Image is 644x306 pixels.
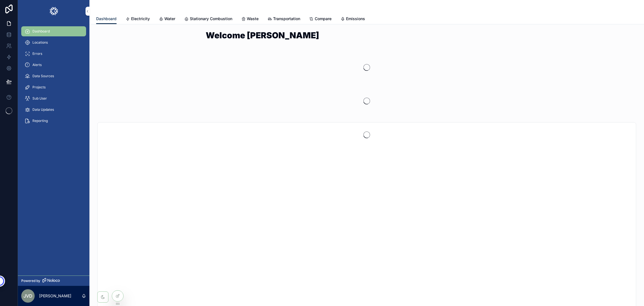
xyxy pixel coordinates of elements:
[21,116,86,126] a: Reporting
[32,63,42,67] span: Alerts
[32,29,50,34] span: Dashboard
[159,14,175,25] a: Water
[21,93,86,103] a: Sub User
[190,16,232,22] span: Stationary Combustion
[32,119,48,123] span: Reporting
[21,82,86,92] a: Projects
[126,14,150,25] a: Electricity
[21,279,40,283] span: Powered by
[21,26,86,36] a: Dashboard
[32,40,48,45] span: Locations
[39,293,71,299] p: [PERSON_NAME]
[32,96,47,101] span: Sub User
[273,16,300,22] span: Transportation
[206,31,528,39] h1: Welcome [PERSON_NAME]
[346,16,365,22] span: Emissions
[32,74,54,78] span: Data Sources
[96,16,117,22] span: Dashboard
[49,7,58,16] img: App logo
[21,49,86,59] a: Errors
[21,60,86,70] a: Alerts
[96,14,117,24] a: Dashboard
[164,16,175,22] span: Water
[32,107,54,112] span: Data Updates
[241,14,259,25] a: Waste
[131,16,150,22] span: Electricity
[18,276,89,286] a: Powered by
[21,71,86,81] a: Data Sources
[32,85,46,90] span: Projects
[267,14,300,25] a: Transportation
[184,14,232,25] a: Stationary Combustion
[21,37,86,48] a: Locations
[340,14,365,25] a: Emissions
[315,16,332,22] span: Compare
[23,293,32,299] span: JVd
[247,16,259,22] span: Waste
[309,14,332,25] a: Compare
[32,51,42,56] span: Errors
[18,22,89,133] div: scrollable content
[21,105,86,115] a: Data Updates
